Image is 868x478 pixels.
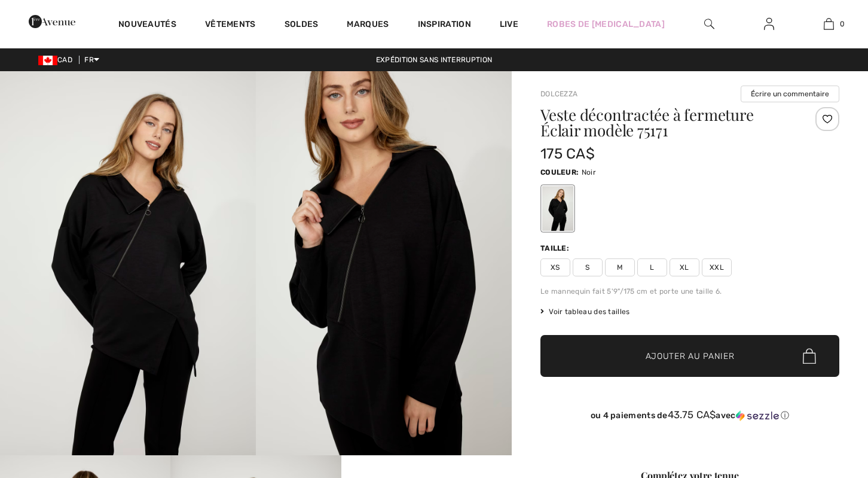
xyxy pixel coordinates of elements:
img: Canadian Dollar [38,56,57,65]
a: Se connecter [754,17,784,32]
a: Soldes [285,19,319,32]
span: FR [84,56,99,64]
span: M [605,258,635,276]
a: Robes de [MEDICAL_DATA] [547,18,665,31]
span: XS [540,258,570,276]
button: Ajouter au panier [540,335,839,377]
h1: Veste décontractée à fermeture Éclair modèle 75171 [540,107,790,138]
div: Taille: [540,243,571,254]
div: ou 4 paiements de43.75 CA$avecSezzle Cliquez pour en savoir plus sur Sezzle [540,409,839,425]
span: XL [670,258,699,276]
span: 0 [840,19,845,29]
img: Veste D&eacute;contract&eacute;e &agrave; Fermeture &Eacute;clair mod&egrave;le 75171. 2 [256,71,512,455]
button: Écrire un commentaire [741,86,839,102]
span: Voir tableau des tailles [540,306,630,317]
span: L [637,258,667,276]
a: Vêtements [205,19,256,32]
a: Nouveautés [118,19,176,32]
a: Dolcezza [540,90,577,98]
span: XXL [702,258,732,276]
img: Mon panier [824,17,834,31]
span: 175 CA$ [540,145,595,162]
span: Couleur: [540,168,579,176]
div: ou 4 paiements de avec [540,409,839,421]
div: Noir [542,186,573,231]
iframe: Ouvre un widget dans lequel vous pouvez trouver plus d’informations [792,388,856,418]
span: S [573,258,603,276]
a: Marques [347,19,389,32]
span: Inspiration [418,19,471,32]
img: recherche [704,17,714,31]
img: Bag.svg [803,348,816,364]
span: Ajouter au panier [646,350,735,363]
a: Live [500,18,518,31]
div: Le mannequin fait 5'9"/175 cm et porte une taille 6. [540,286,839,297]
img: Sezzle [736,410,779,421]
span: Noir [582,168,596,176]
img: 1ère Avenue [29,10,75,34]
span: 43.75 CA$ [668,409,716,421]
a: 0 [799,17,858,31]
span: CAD [38,56,77,64]
img: Mes infos [764,17,774,31]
